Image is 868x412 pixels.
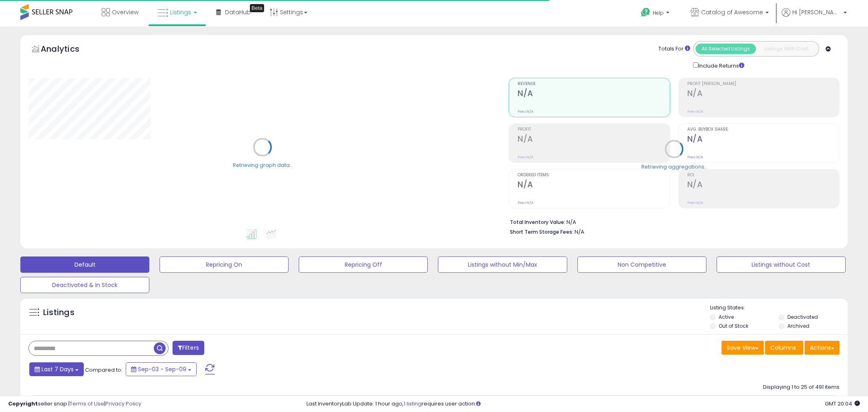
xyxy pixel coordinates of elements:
[173,341,204,355] button: Filters
[42,365,74,373] span: Last 7 Days
[687,61,754,70] div: Include Returns
[695,44,756,54] button: All Selected Listings
[105,400,141,408] a: Privacy Policy
[825,400,860,408] span: 2025-09-17 20:04 GMT
[160,256,289,273] button: Repricing On
[756,44,816,54] button: Listings With Cost
[653,9,664,16] span: Help
[70,400,104,408] a: Terms of Use
[138,365,186,373] span: Sep-03 - Sep-09
[306,400,860,408] div: Last InventoryLab Update: 1 hour ago, requires user action.
[719,313,734,320] label: Active
[782,8,847,26] a: Hi [PERSON_NAME]
[717,256,846,273] button: Listings without Cost
[658,45,690,53] div: Totals For
[112,8,138,16] span: Overview
[765,341,803,355] button: Columns
[577,256,706,273] button: Non Competitive
[763,384,840,391] div: Displaying 1 to 25 of 491 items
[770,344,796,352] span: Columns
[719,322,748,329] label: Out of Stock
[701,8,763,16] span: Catalog of Awesome
[8,400,141,408] div: seller snap | |
[225,8,251,16] span: DataHub
[634,1,678,26] a: Help
[170,8,191,16] span: Listings
[710,304,848,312] p: Listing States:
[641,7,651,18] i: Get Help
[404,400,422,408] a: 1 listing
[299,256,428,273] button: Repricing Off
[438,256,567,273] button: Listings without Min/Max
[8,400,38,408] strong: Copyright
[805,341,840,355] button: Actions
[787,313,818,320] label: Deactivated
[20,256,149,273] button: Default
[641,163,707,170] div: Retrieving aggregations..
[43,307,74,318] h5: Listings
[20,277,149,293] button: Deactivated & In Stock
[792,8,841,16] span: Hi [PERSON_NAME]
[787,322,809,329] label: Archived
[29,362,84,376] button: Last 7 Days
[250,4,264,12] div: Tooltip anchor
[85,366,122,374] span: Compared to:
[41,43,95,57] h5: Analytics
[126,362,197,376] button: Sep-03 - Sep-09
[233,161,292,169] div: Retrieving graph data..
[722,341,764,355] button: Save View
